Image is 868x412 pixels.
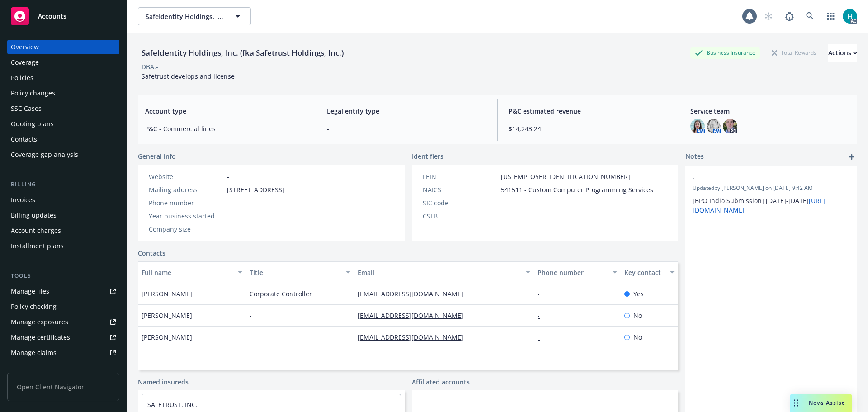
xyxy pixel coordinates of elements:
[7,361,119,375] a: Manage BORs
[693,173,826,183] span: -
[11,40,39,54] div: Overview
[501,185,653,194] span: 541511 - Custom Computer Programming Services
[809,399,844,407] span: Nova Assist
[11,208,57,223] div: Billing updates
[149,198,223,208] div: Phone number
[7,4,119,29] a: Accounts
[423,172,497,181] div: FEIN
[11,223,61,238] div: Account charges
[822,7,840,25] a: Switch app
[723,119,737,133] img: photo
[7,315,119,329] a: Manage exposures
[685,166,857,222] div: -Updatedby [PERSON_NAME] on [DATE] 9:42 AM[BPO Indio Submission] [DATE]-[DATE][URL][DOMAIN_NAME]
[843,9,857,24] img: photo
[780,7,798,25] a: Report a Bug
[7,117,119,131] a: Quoting plans
[11,299,57,314] div: Policy checking
[423,198,497,208] div: SIC code
[246,261,354,283] button: Title
[11,361,53,375] div: Manage BORs
[142,268,232,277] div: Full name
[538,268,607,277] div: Phone number
[11,284,49,298] div: Manage files
[327,124,486,133] span: -
[250,332,252,342] span: -
[538,333,547,341] a: -
[759,7,778,25] a: Start snowing
[11,147,78,162] div: Coverage gap analysis
[11,71,33,85] div: Policies
[693,184,850,192] span: Updated by [PERSON_NAME] on [DATE] 9:42 AM
[145,124,305,133] span: P&C - Commercial lines
[138,261,246,283] button: Full name
[142,332,192,342] span: [PERSON_NAME]
[142,311,192,320] span: [PERSON_NAME]
[633,332,642,342] span: No
[250,289,312,298] span: Corporate Controller
[7,132,119,147] a: Contacts
[11,315,68,329] div: Manage exposures
[149,172,223,181] div: Website
[11,346,57,360] div: Manage claims
[7,373,119,401] span: Open Client Navigator
[138,7,251,25] button: SafeIdentity Holdings, Inc. (fka Safetrust Holdings, Inc.)
[138,152,176,161] span: General info
[149,185,223,194] div: Mailing address
[138,248,165,258] a: Contacts
[11,330,70,345] div: Manage certificates
[846,152,857,162] a: add
[227,172,229,181] a: -
[354,261,534,283] button: Email
[227,224,229,234] span: -
[11,86,55,100] div: Policy changes
[7,208,119,223] a: Billing updates
[38,13,66,20] span: Accounts
[412,377,470,387] a: Affiliated accounts
[7,101,119,116] a: SSC Cases
[690,47,760,58] div: Business Insurance
[828,44,857,62] div: Actions
[7,239,119,253] a: Installment plans
[7,299,119,314] a: Policy checking
[358,289,471,298] a: [EMAIL_ADDRESS][DOMAIN_NAME]
[149,211,223,221] div: Year business started
[250,268,340,277] div: Title
[633,289,644,298] span: Yes
[501,198,503,208] span: -
[690,106,850,116] span: Service team
[790,394,852,412] button: Nova Assist
[624,268,665,277] div: Key contact
[7,180,119,189] div: Billing
[138,377,189,387] a: Named insureds
[7,346,119,360] a: Manage claims
[7,86,119,100] a: Policy changes
[621,261,678,283] button: Key contact
[7,71,119,85] a: Policies
[501,172,630,181] span: [US_EMPLOYER_IDENTIFICATION_NUMBER]
[7,147,119,162] a: Coverage gap analysis
[534,261,620,283] button: Phone number
[142,62,158,71] div: DBA: -
[138,47,347,59] div: SafeIdentity Holdings, Inc. (fka Safetrust Holdings, Inc.)
[412,152,443,161] span: Identifiers
[147,400,198,409] a: SAFETRUST, INC.
[327,106,486,116] span: Legal entity type
[358,333,471,341] a: [EMAIL_ADDRESS][DOMAIN_NAME]
[358,311,471,320] a: [EMAIL_ADDRESS][DOMAIN_NAME]
[227,198,229,208] span: -
[7,330,119,345] a: Manage certificates
[7,55,119,70] a: Coverage
[509,124,668,133] span: $14,243.24
[11,132,37,147] div: Contacts
[690,119,705,133] img: photo
[501,211,503,221] span: -
[767,47,821,58] div: Total Rewards
[142,289,192,298] span: [PERSON_NAME]
[828,44,857,62] button: Actions
[227,211,229,221] span: -
[538,311,547,320] a: -
[790,394,802,412] div: Drag to move
[146,12,224,21] span: SafeIdentity Holdings, Inc. (fka Safetrust Holdings, Inc.)
[11,101,42,116] div: SSC Cases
